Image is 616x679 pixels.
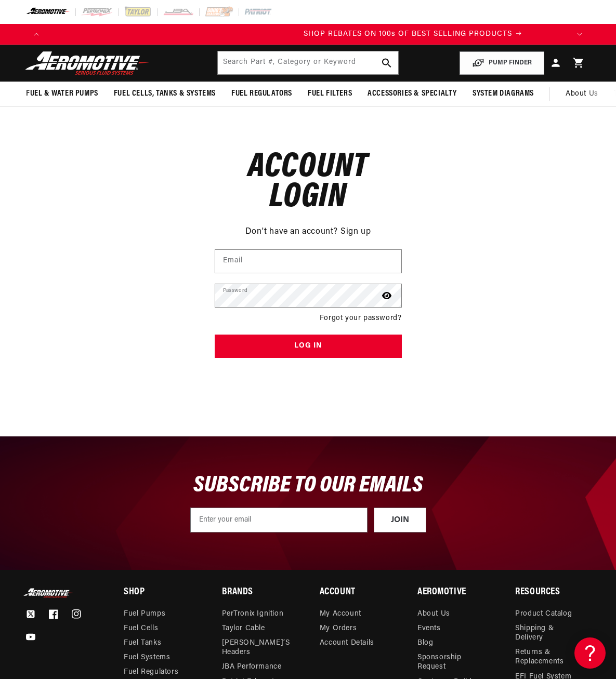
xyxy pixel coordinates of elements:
[218,51,398,74] input: Search by Part Number, Category or Keyword
[374,508,426,532] button: JOIN
[417,609,450,621] a: About Us
[224,82,300,106] summary: Fuel Regulators
[231,88,292,99] span: Fuel Regulators
[18,82,106,106] summary: Fuel & Water Pumps
[215,250,401,273] input: Email
[300,82,360,106] summary: Fuel Filters
[22,588,74,598] img: Aeromotive
[417,636,433,650] a: Blog
[26,88,98,99] span: Fuel & Water Pumps
[558,82,606,106] a: About Us
[320,609,361,621] a: My Account
[473,88,534,99] span: System Diagrams
[566,90,598,98] span: About Us
[215,335,402,358] button: Log in
[340,225,371,239] a: Sign up
[124,650,170,665] a: Fuel Systems
[304,30,512,38] span: SHOP REBATES ON 100s OF BEST SELLING PRODUCTS
[190,508,368,532] input: Enter your email
[460,51,544,75] button: PUMP FINDER
[215,153,402,213] h1: Account login
[417,621,441,636] a: Events
[320,621,357,636] a: My Orders
[222,660,282,674] a: JBA Performance
[106,82,224,106] summary: Fuel Cells, Tanks & Systems
[368,88,457,99] span: Accessories & Specialty
[26,24,47,45] button: Translation missing: en.sections.announcements.previous_announcement
[124,609,165,621] a: Fuel Pumps
[22,51,152,75] img: Aeromotive
[320,636,374,650] a: Account Details
[515,621,582,645] a: Shipping & Delivery
[114,88,216,99] span: Fuel Cells, Tanks & Systems
[375,51,398,74] button: search button
[193,474,423,497] span: SUBSCRIBE TO OUR EMAILS
[569,24,590,45] button: Translation missing: en.sections.announcements.next_announcement
[360,82,465,106] summary: Accessories & Specialty
[124,636,161,650] a: Fuel Tanks
[222,609,284,621] a: PerTronix Ignition
[515,609,572,621] a: Product Catalog
[222,636,290,660] a: [PERSON_NAME]’s Headers
[308,88,352,99] span: Fuel Filters
[215,223,402,239] div: Don't have an account?
[124,621,158,636] a: Fuel Cells
[515,645,582,669] a: Returns & Replacements
[320,313,402,324] a: Forgot your password?
[222,621,265,636] a: Taylor Cable
[465,82,542,106] summary: System Diagrams
[417,650,484,674] a: Sponsorship Request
